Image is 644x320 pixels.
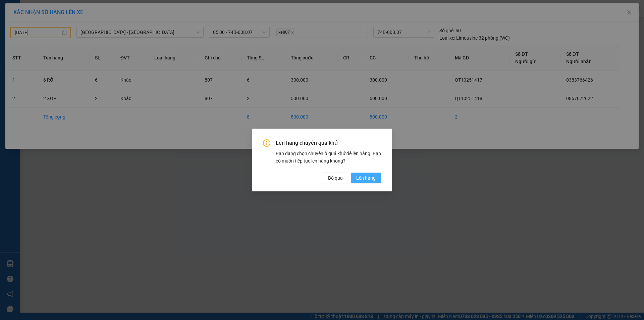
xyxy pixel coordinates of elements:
span: Lên hàng chuyến quá khứ [276,139,381,147]
div: Bạn đang chọn chuyến ở quá khứ để lên hàng. Bạn có muốn tiếp tục lên hàng không? [276,150,381,165]
button: Lên hàng [351,173,381,183]
span: Bỏ qua [328,174,343,182]
button: Bỏ qua [323,173,348,183]
span: Lên hàng [356,174,376,182]
span: info-circle [263,139,270,147]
